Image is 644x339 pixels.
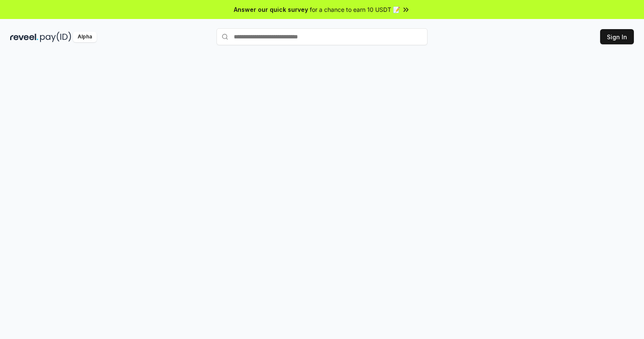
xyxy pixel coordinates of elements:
span: for a chance to earn 10 USDT 📝 [310,5,400,14]
img: pay_id [40,32,71,42]
button: Sign In [600,29,634,44]
img: reveel_dark [10,32,38,42]
div: Alpha [73,32,97,42]
span: Answer our quick survey [234,5,308,14]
